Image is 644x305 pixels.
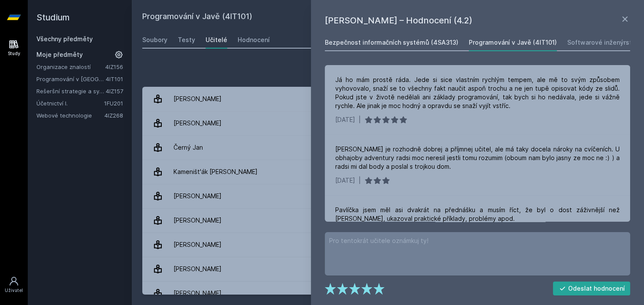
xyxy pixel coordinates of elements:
div: Hodnocení [238,36,270,44]
div: [PERSON_NAME] je rozhodně dobrej a příjmnej učitel, ale má taky docela nároky na cvíčeních. U obh... [335,145,620,171]
div: Pavlíčka jsem měl asi dvakrát na přednášku a musím říct, že byl o dost záživnější než [PERSON_NAM... [335,206,620,292]
a: Černý Jan 4 hodnocení 2.8 [142,135,634,160]
div: Uživatel [5,287,23,294]
a: [PERSON_NAME] [142,111,634,135]
a: Uživatel [2,272,26,298]
a: 4IT101 [106,75,123,82]
a: Testy [178,31,195,49]
div: [PERSON_NAME] [173,236,222,253]
div: | [359,176,361,185]
div: [DATE] [335,176,355,185]
a: Účetnictví I. [36,99,104,108]
button: Odeslat hodnocení [553,282,631,295]
a: Učitelé [206,31,227,49]
div: Study [8,50,20,57]
a: 1FU201 [104,100,123,107]
div: Testy [178,36,195,44]
a: [PERSON_NAME] 15 hodnocení 4.6 [142,184,634,208]
a: Programování v [GEOGRAPHIC_DATA] [36,75,106,83]
div: | [359,115,361,124]
div: [PERSON_NAME] [173,285,222,302]
a: Rešeršní strategie a systémy [36,87,106,95]
a: [PERSON_NAME] 1 hodnocení 5.0 [142,87,634,111]
a: 4IZ157 [106,88,123,95]
div: [PERSON_NAME] [173,187,222,205]
div: [PERSON_NAME] [173,115,222,132]
span: Moje předměty [36,50,83,59]
a: 4IZ268 [105,112,123,119]
div: [PERSON_NAME] [173,90,222,108]
a: [PERSON_NAME] 1 hodnocení 5.0 [142,208,634,233]
a: Webové technologie [36,111,105,120]
div: Černý Jan [173,139,203,156]
div: Soubory [142,36,167,44]
div: [DATE] [335,115,355,124]
div: Já ho mám prostě ráda. Jede si sice vlastním rychlým tempem, ale mě to svým způsobem vyhovovalo, ... [335,75,620,110]
div: Učitelé [206,36,227,44]
div: [PERSON_NAME] [173,212,222,229]
h2: Programování v Javě (4IT101) [142,10,534,24]
div: [PERSON_NAME] [173,260,222,278]
a: [PERSON_NAME] 1 hodnocení 5.0 [142,257,634,281]
a: Všechny předměty [36,35,93,43]
a: Soubory [142,31,167,49]
a: Hodnocení [238,31,270,49]
a: Organizace znalostí [36,62,105,71]
a: Study [2,35,26,61]
a: Kameništ'ák [PERSON_NAME] 1 hodnocení 5.0 [142,160,634,184]
a: [PERSON_NAME] 4 hodnocení 5.0 [142,233,634,257]
a: 4IZ156 [105,63,123,70]
div: Kameništ'ák [PERSON_NAME] [173,163,258,180]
